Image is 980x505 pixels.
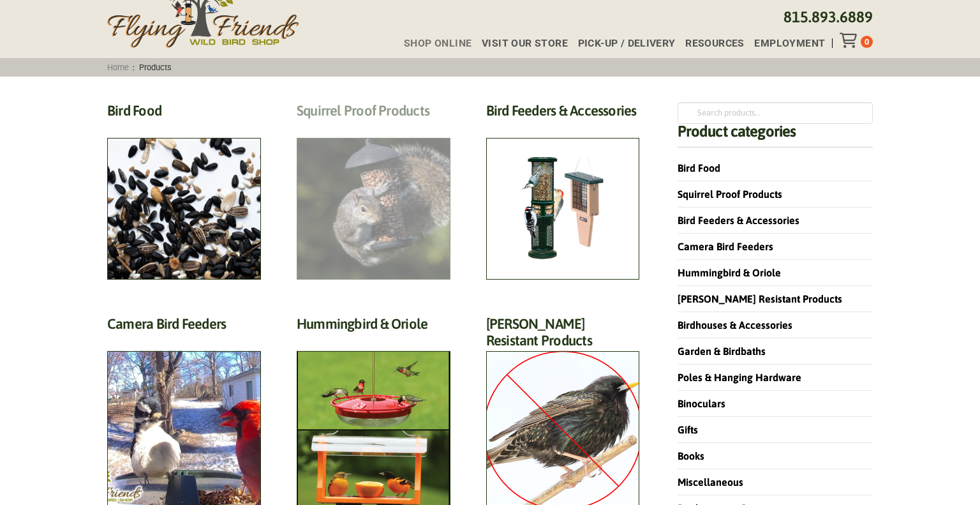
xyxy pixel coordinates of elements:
span: Shop Online [404,38,471,49]
span: : [103,63,176,72]
span: Employment [754,38,825,49]
a: Pick-up / Delivery [568,38,676,49]
a: Hummingbird & Oriole [678,267,781,278]
a: Visit product category Bird Food [107,102,261,280]
h2: Squirrel Proof Products [297,102,450,126]
span: Resources [685,38,745,49]
a: Camera Bird Feeders [678,241,773,252]
a: Shop Online [394,38,471,49]
a: Gifts [678,424,698,435]
a: Poles & Hanging Hardware [678,372,801,383]
a: Miscellaneous [678,476,743,488]
h2: Bird Food [107,102,261,126]
span: 0 [865,37,869,47]
h2: Bird Feeders & Accessories [486,102,640,126]
a: Binoculars [678,398,725,409]
h2: [PERSON_NAME] Resistant Products [486,315,640,356]
a: [PERSON_NAME] Resistant Products [678,293,842,305]
span: Visit Our Store [482,38,568,49]
h2: Camera Bird Feeders [107,315,261,339]
a: Visit product category Squirrel Proof Products [297,102,450,280]
span: Products [135,63,175,72]
a: Resources [675,38,744,49]
a: Employment [744,38,825,49]
a: Squirrel Proof Products [678,188,782,200]
a: 815.893.6889 [783,8,873,26]
a: Bird Food [678,162,720,174]
a: Bird Feeders & Accessories [678,215,799,226]
div: Toggle Off Canvas Content [840,33,861,48]
input: Search products… [678,102,873,124]
a: Home [103,63,133,72]
a: Visit product category Bird Feeders & Accessories [486,102,640,280]
a: Birdhouses & Accessories [678,319,792,331]
a: Visit Our Store [471,38,568,49]
h2: Hummingbird & Oriole [297,315,450,339]
h4: Product categories [678,124,873,147]
span: Pick-up / Delivery [578,38,676,49]
a: Books [678,450,704,462]
a: Garden & Birdbaths [678,345,766,357]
